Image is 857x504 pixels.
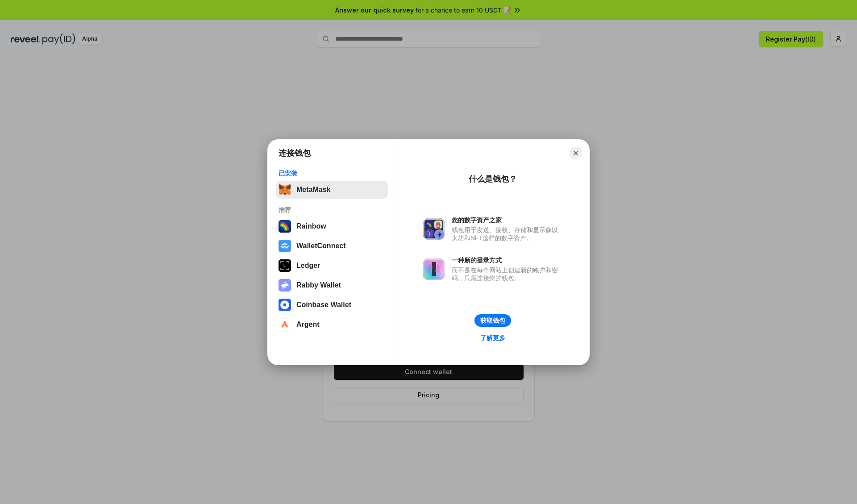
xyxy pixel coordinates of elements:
[452,266,562,282] div: 而不是在每个网站上创建新的账户和密码，只需连接您的钱包。
[452,256,562,264] div: 一种新的登录方式
[279,279,291,292] img: svg+xml,%3Csvg%20xmlns%3D%22http%3A%2F%2Fwww.w3.org%2F2000%2Fsvg%22%20fill%3D%22none%22%20viewBox...
[423,258,445,280] img: svg+xml,%3Csvg%20xmlns%3D%22http%3A%2F%2Fwww.w3.org%2F2000%2Fsvg%22%20fill%3D%22none%22%20viewBox...
[474,314,511,327] button: 获取钱包
[452,216,562,224] div: 您的数字资产之家
[475,332,511,344] a: 了解更多
[279,206,385,214] div: 推荐
[279,299,291,311] img: svg+xml,%3Csvg%20width%3D%2228%22%20height%3D%2228%22%20viewBox%3D%220%200%2028%2028%22%20fill%3D...
[469,174,517,184] div: 什么是钱包？
[276,296,388,314] button: Coinbase Wallet
[296,301,351,309] div: Coinbase Wallet
[279,240,291,252] img: svg+xml,%3Csvg%20width%3D%2228%22%20height%3D%2228%22%20viewBox%3D%220%200%2028%2028%22%20fill%3D...
[296,186,330,194] div: MetaMask
[570,147,582,159] button: Close
[276,181,388,199] button: MetaMask
[279,169,385,177] div: 已安装
[279,183,291,196] img: svg+xml,%3Csvg%20fill%3D%22none%22%20height%3D%2233%22%20viewBox%3D%220%200%2035%2033%22%20width%...
[296,321,320,329] div: Argent
[279,259,291,272] img: svg+xml,%3Csvg%20xmlns%3D%22http%3A%2F%2Fwww.w3.org%2F2000%2Fsvg%22%20width%3D%2228%22%20height%3...
[276,237,388,255] button: WalletConnect
[423,218,445,240] img: svg+xml,%3Csvg%20xmlns%3D%22http%3A%2F%2Fwww.w3.org%2F2000%2Fsvg%22%20fill%3D%22none%22%20viewBox...
[279,148,311,158] h1: 连接钱包
[276,257,388,275] button: Ledger
[279,220,291,233] img: svg+xml,%3Csvg%20width%3D%22120%22%20height%3D%22120%22%20viewBox%3D%220%200%20120%20120%22%20fil...
[480,317,505,325] div: 获取钱包
[276,276,388,294] button: Rabby Wallet
[296,281,341,289] div: Rabby Wallet
[480,334,505,342] div: 了解更多
[296,262,320,270] div: Ledger
[279,318,291,331] img: svg+xml,%3Csvg%20width%3D%2228%22%20height%3D%2228%22%20viewBox%3D%220%200%2028%2028%22%20fill%3D...
[452,226,562,242] div: 钱包用于发送、接收、存储和显示像以太坊和NFT这样的数字资产。
[296,222,326,230] div: Rainbow
[296,242,346,250] div: WalletConnect
[276,217,388,235] button: Rainbow
[276,316,388,333] button: Argent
